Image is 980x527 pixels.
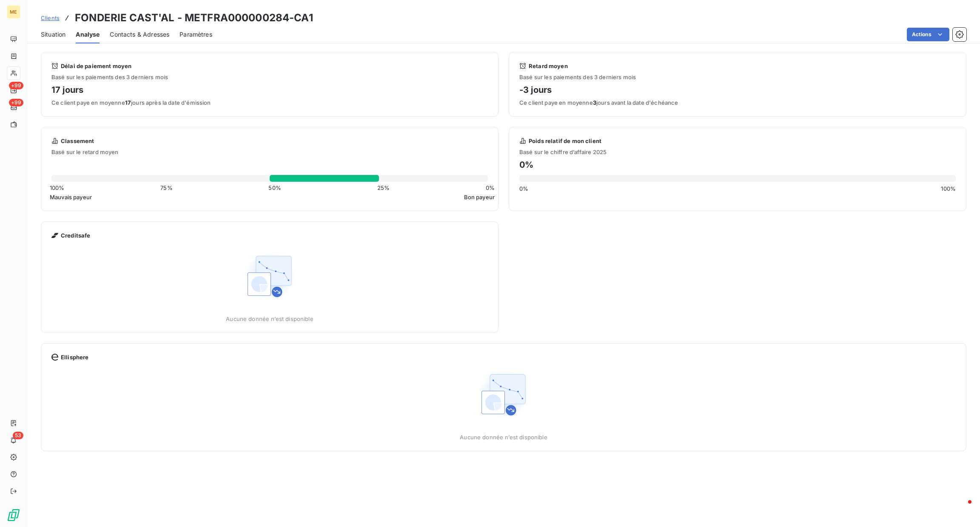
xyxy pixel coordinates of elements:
span: Poids relatif de mon client [529,137,601,144]
a: Clients [41,14,60,22]
div: ME [7,5,20,19]
span: Classement [61,137,94,144]
iframe: Intercom live chat [951,498,971,518]
span: Retard moyen [529,63,568,69]
span: Contacts & Adresses [110,30,169,39]
h3: FONDERIE CAST'AL - METFRA000000284-CA1 [75,10,313,26]
span: 25 % [377,184,390,191]
span: Basé sur le chiffre d’affaire 2025 [519,149,956,155]
span: +99 [9,82,23,89]
span: Basé sur les paiements des 3 derniers mois [51,74,488,80]
span: Aucune donnée n’est disponible [226,315,313,322]
span: 0 % [486,184,495,191]
h4: 0 % [519,158,956,172]
span: 100 % [50,184,65,191]
span: 53 [13,432,23,439]
span: 0 % [519,185,528,192]
span: 17 [125,99,131,106]
img: Empty state [242,249,297,304]
img: Empty state [476,367,531,422]
span: Situation [41,30,66,39]
span: 75 % [160,184,172,191]
h4: 17 jours [51,83,488,97]
span: Mauvais payeur [50,194,92,200]
span: +99 [9,99,23,106]
span: Ce client paye en moyenne jours après la date d'émission [51,99,488,106]
span: Ellisphere [61,354,89,361]
span: Bon payeur [464,194,495,200]
span: 50 % [268,184,281,191]
span: Ce client paye en moyenne jours avant la date d'échéance [519,99,956,106]
h4: -3 jours [519,83,956,97]
span: Aucune donnée n’est disponible [460,434,547,441]
span: Analyse [76,30,100,39]
span: Délai de paiement moyen [61,63,131,69]
span: Creditsafe [61,232,91,239]
span: Basé sur le retard moyen [41,149,498,155]
span: 100 % [941,185,956,192]
span: Clients [41,14,60,21]
span: Paramètres [179,30,212,39]
span: 3 [593,99,596,106]
button: Actions [907,28,949,41]
img: Logo LeanPay [7,508,20,522]
span: Basé sur les paiements des 3 derniers mois [519,74,956,80]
